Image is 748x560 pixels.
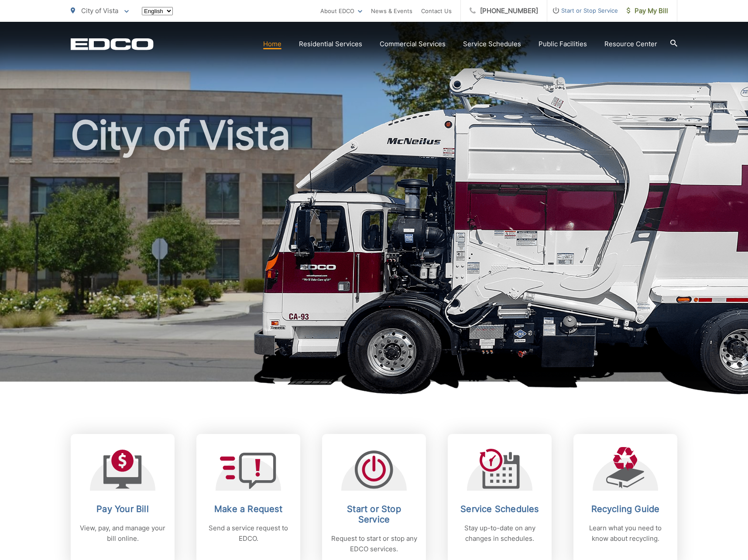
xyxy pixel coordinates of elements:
[582,504,669,514] h2: Recycling Guide
[79,523,166,544] p: View, pay, and manage your bill online.
[456,523,543,544] p: Stay up-to-date on any changes in schedules.
[142,7,173,15] select: Select a language
[331,504,417,525] h2: Start or Stop Service
[421,6,452,16] a: Contact Us
[463,39,521,49] a: Service Schedules
[205,504,292,514] h2: Make a Request
[79,504,166,514] h2: Pay Your Bill
[539,39,587,49] a: Public Facilities
[380,39,446,49] a: Commercial Services
[604,39,657,49] a: Resource Center
[331,533,417,554] p: Request to start or stop any EDCO services.
[627,6,668,16] span: Pay My Bill
[320,6,362,16] a: About EDCO
[71,113,677,389] h1: City of Vista
[371,6,412,16] a: News & Events
[299,39,362,49] a: Residential Services
[71,38,154,50] a: EDCD logo. Return to the homepage.
[582,523,669,544] p: Learn what you need to know about recycling.
[263,39,281,49] a: Home
[456,504,543,514] h2: Service Schedules
[205,523,292,544] p: Send a service request to EDCO.
[81,7,118,15] span: City of Vista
